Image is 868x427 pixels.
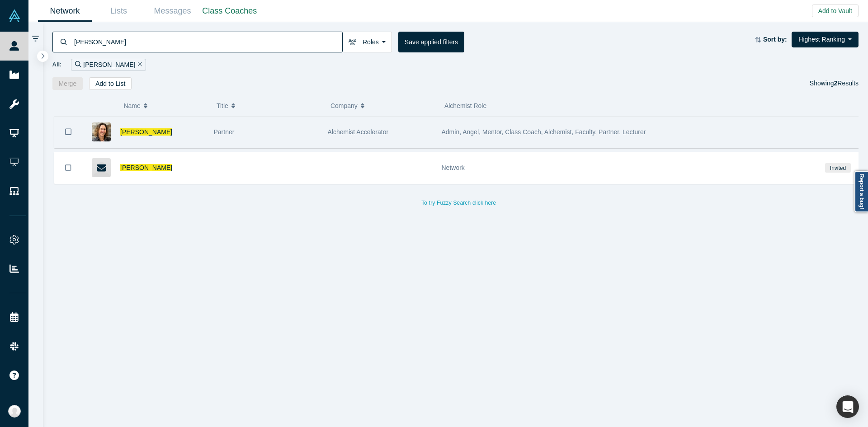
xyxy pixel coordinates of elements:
[217,96,321,115] button: Title
[92,0,146,22] a: Lists
[763,36,787,43] strong: Sort by:
[330,96,358,115] span: Company
[854,171,868,212] a: Report a bug!
[89,77,132,90] button: Add to List
[38,0,92,22] a: Network
[120,164,172,171] a: [PERSON_NAME]
[328,128,389,136] span: Alchemist Accelerator
[52,77,83,90] button: Merge
[8,9,21,22] img: Alchemist Vault Logo
[330,96,435,115] button: Company
[415,197,502,209] button: To try Fuzzy Search click here
[54,152,82,183] button: Bookmark
[123,96,207,115] button: Name
[825,163,850,173] span: Invited
[73,31,342,52] input: Search by name, title, company, summary, expertise, investment criteria or topics of focus
[217,96,228,115] span: Title
[199,0,260,22] a: Class Coaches
[834,80,859,87] span: Results
[398,32,464,52] button: Save applied filters
[135,60,142,70] button: Remove Filter
[8,405,21,418] img: Anna Sanchez's Account
[342,32,392,52] button: Roles
[834,80,838,87] strong: 2
[120,128,172,136] a: [PERSON_NAME]
[146,0,199,22] a: Messages
[442,128,646,136] span: Admin, Angel, Mentor, Class Coach, Alchemist, Faculty, Partner, Lecturer
[792,32,859,47] button: Highest Ranking
[442,164,465,171] span: Network
[444,102,486,109] span: Alchemist Role
[52,60,62,69] span: All:
[92,122,111,141] img: Christy Canida's Profile Image
[812,5,859,17] button: Add to Vault
[71,59,146,71] div: [PERSON_NAME]
[214,128,235,136] span: Partner
[54,116,82,148] button: Bookmark
[123,96,140,115] span: Name
[810,77,859,90] div: Showing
